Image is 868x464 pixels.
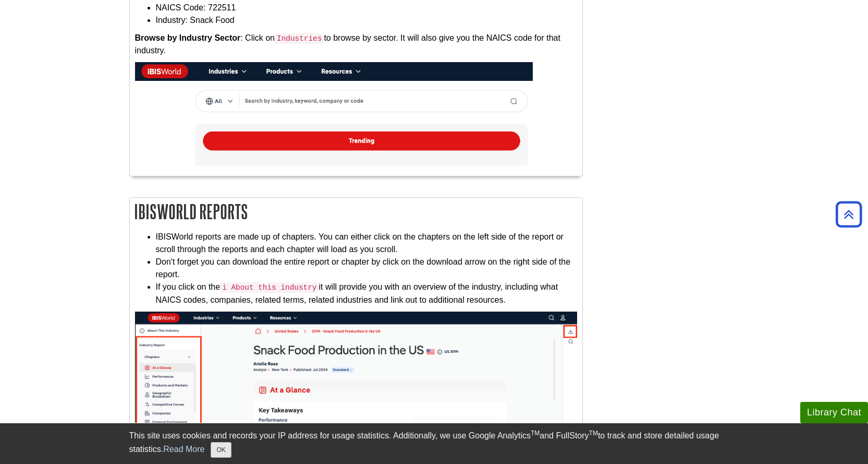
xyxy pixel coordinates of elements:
[129,430,739,458] div: This site uses cookies and records your IP address for usage statistics. Additionally, we use Goo...
[156,2,577,14] li: NAICS Code: 722511
[156,256,577,281] li: Don't forget you can download the entire report or chapter by click on the download arrow on the ...
[156,14,577,27] li: Industry: Snack Food
[156,231,577,256] li: IBISWorld reports are made up of chapters. You can either click on the chapters on the left side ...
[135,33,241,42] strong: Browse by Industry Sector
[156,281,577,306] li: If you click on the it will provide you with an overview of the industry, including what NAICS co...
[135,312,577,442] img: Ibiswork report
[531,430,540,437] sup: TM
[135,62,533,165] img: ibisworld search box
[135,32,577,57] p: : Click on to browse by sector. It will also give you the NAICS code for that industry.
[220,282,319,293] code: i About this industry
[275,33,324,44] code: Industries
[800,402,868,423] button: Library Chat
[589,430,598,437] sup: TM
[163,445,204,454] a: Read More
[832,207,865,221] a: Back to Top
[130,198,582,225] h2: IBISWorld Reports
[211,442,231,458] button: Close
